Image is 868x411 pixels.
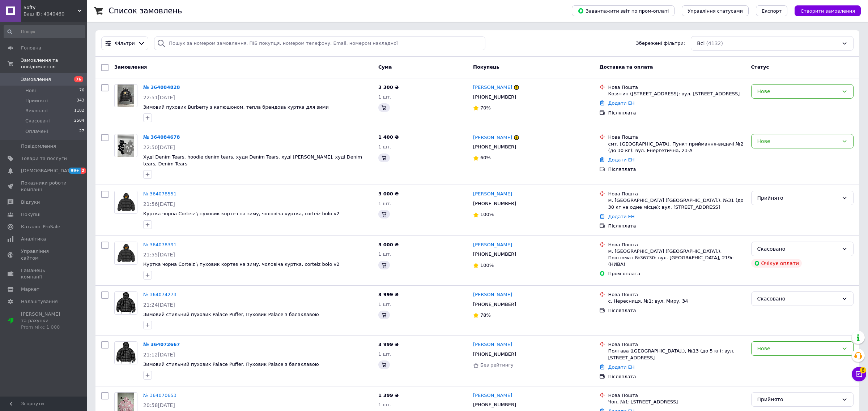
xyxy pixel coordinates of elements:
[608,307,745,314] div: Післяплата
[74,108,84,114] span: 1182
[378,242,399,247] span: 3 000 ₴
[79,128,84,135] span: 27
[143,252,175,258] span: 21:55[DATE]
[572,5,675,16] button: Завантажити звіт по пром-оплаті
[143,144,175,150] span: 22:50[DATE]
[378,351,391,357] span: 1 шт.
[143,154,362,166] a: Худі Denim Tears, hoodie denim tears, худи Denim Tears, худі [PERSON_NAME], худі Denim tears, Den...
[795,5,861,16] button: Створити замовлення
[473,392,512,399] a: [PERSON_NAME]
[24,4,78,11] span: Softy
[608,248,745,268] div: м. [GEOGRAPHIC_DATA] ([GEOGRAPHIC_DATA].), Поштомат №36730: вул. [GEOGRAPHIC_DATA], 219є (НИВА)
[480,312,491,318] span: 78%
[114,64,147,70] span: Замовлення
[608,364,634,370] a: Додати ЕН
[24,11,87,17] div: Ваш ID: 4040460
[756,5,788,16] button: Експорт
[472,199,518,208] div: [PHONE_NUMBER]
[480,155,491,160] span: 60%
[114,84,137,107] a: Фото товару
[757,87,839,95] div: Нове
[578,8,669,14] span: Завантажити звіт по пром-оплаті
[378,292,399,297] span: 3 999 ₴
[608,341,745,348] div: Нова Пошта
[480,362,514,368] span: Без рейтингу
[25,87,36,94] span: Нові
[378,342,399,347] span: 3 999 ₴
[852,367,866,381] button: Чат з покупцем6
[473,191,512,198] a: [PERSON_NAME]
[21,248,67,261] span: Управління сайтом
[608,399,745,405] div: Чоп, №1: [STREET_ADDRESS]
[143,393,176,398] a: № 364070653
[480,105,491,111] span: 70%
[599,64,653,70] span: Доставка та оплата
[378,302,391,307] span: 1 шт.
[77,98,84,104] span: 343
[21,298,58,305] span: Налаштування
[608,223,745,229] div: Післяплата
[143,261,339,267] span: Куртка чорна Corteiz \ пуховик кортез на зиму, чоловіча куртка, corteiz bolo v2
[473,64,499,70] span: Покупець
[4,25,85,38] input: Пошук
[751,259,802,268] div: Очікує оплати
[74,118,84,124] span: 2504
[787,8,861,13] a: Створити замовлення
[109,7,182,15] h1: Список замовлень
[608,348,745,361] div: Полтава ([GEOGRAPHIC_DATA].), №13 (до 5 кг): вул. [STREET_ADDRESS]
[472,92,518,102] div: [PHONE_NUMBER]
[608,141,745,154] div: смт. [GEOGRAPHIC_DATA], Пункт приймання-видачі №2 (до 30 кг): вул. Енергетична, 23-А
[143,95,175,100] span: 22:51[DATE]
[682,5,749,16] button: Управління статусами
[21,168,75,174] span: [DEMOGRAPHIC_DATA]
[118,134,135,157] img: Фото товару
[21,143,56,150] span: Повідомлення
[757,194,839,202] div: Прийнято
[115,342,137,364] img: Фото товару
[143,402,175,408] span: 20:58[DATE]
[143,104,329,110] a: Зимовий пуховик Burberry з капюшоном, тепла брендова куртка для зими
[751,64,769,70] span: Статус
[25,118,50,124] span: Скасовані
[608,166,745,173] div: Післяплата
[79,87,84,94] span: 76
[115,292,137,314] img: Фото товару
[608,373,745,380] div: Післяплата
[480,212,494,217] span: 100%
[378,134,399,140] span: 1 400 ₴
[143,85,180,90] a: № 364084828
[608,197,745,210] div: м. [GEOGRAPHIC_DATA] ([GEOGRAPHIC_DATA].), №31 (до 30 кг на одне місце): вул. [STREET_ADDRESS]
[143,211,339,216] span: Куртка чорна Corteiz \ пуховик кортез на зиму, чоловіча куртка, corteiz bolo v2
[115,242,136,264] img: Фото товару
[378,85,399,90] span: 3 300 ₴
[25,108,48,114] span: Виконані
[757,295,839,303] div: Скасовано
[21,211,41,218] span: Покупці
[608,191,745,197] div: Нова Пошта
[608,291,745,298] div: Нова Пошта
[21,180,67,193] span: Показники роботи компанії
[608,242,745,248] div: Нова Пошта
[378,251,391,257] span: 1 шт.
[21,224,60,230] span: Каталог ProSale
[378,402,391,407] span: 1 шт.
[21,57,87,70] span: Замовлення та повідомлення
[472,400,518,410] div: [PHONE_NUMBER]
[143,362,319,367] a: Зимовий стильний пуховик Palace Puffer, Пуховик Palace з балаклавою
[154,36,485,51] input: Пошук за номером замовлення, ПІБ покупця, номером телефону, Email, номером накладної
[473,291,512,298] a: [PERSON_NAME]
[143,312,319,317] span: Зимовий стильний пуховик Palace Puffer, Пуховик Palace з балаклавою
[473,341,512,348] a: [PERSON_NAME]
[21,236,46,242] span: Аналітика
[757,245,839,253] div: Скасовано
[757,395,839,403] div: Прийнято
[21,199,40,205] span: Відгуки
[636,40,685,47] span: Збережені фільтри:
[74,76,83,82] span: 76
[21,45,41,51] span: Головна
[143,242,176,247] a: № 364078391
[378,144,391,150] span: 1 шт.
